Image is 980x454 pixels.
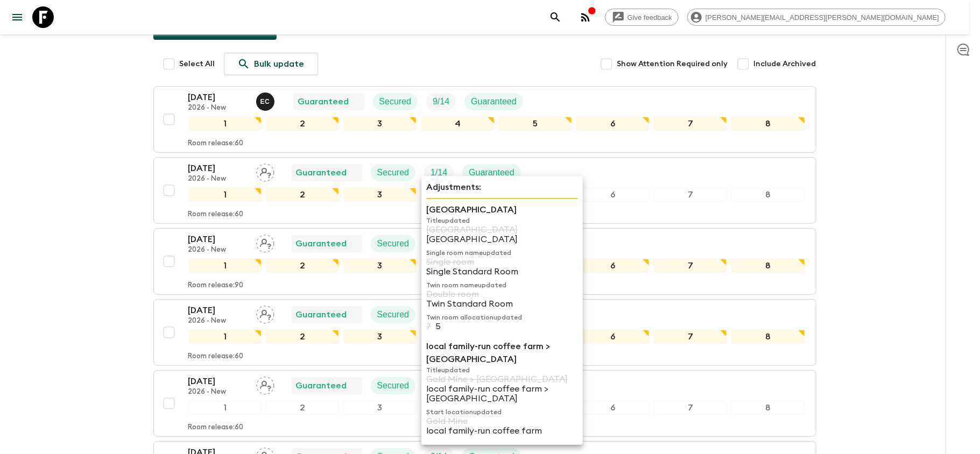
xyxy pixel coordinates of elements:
[298,95,349,108] p: Guaranteed
[731,259,805,273] div: 8
[296,237,347,250] p: Guaranteed
[426,235,578,244] p: [GEOGRAPHIC_DATA]
[377,308,410,321] p: Secured
[754,59,816,69] span: Include Archived
[188,352,244,361] p: Room release: 60
[188,210,244,219] p: Room release: 60
[266,330,339,344] div: 2
[426,249,578,257] p: Single room name updated
[426,203,578,216] p: [GEOGRAPHIC_DATA]
[469,166,514,179] p: Guaranteed
[426,366,578,374] p: Title updated
[426,416,578,426] p: Gold Mine
[256,380,274,388] span: Assign pack leader
[343,401,417,415] div: 3
[426,267,578,276] p: Single Standard Room
[188,104,248,112] p: 2026 - New
[426,374,578,384] p: Gold Mine > [GEOGRAPHIC_DATA]
[426,299,578,309] p: Twin Standard Room
[188,117,262,131] div: 1
[426,216,578,225] p: Title updated
[188,233,248,246] p: [DATE]
[188,175,248,183] p: 2026 - New
[426,225,578,235] p: [GEOGRAPHIC_DATA]
[499,117,572,131] div: 5
[622,13,678,22] span: Give feedback
[731,401,805,415] div: 8
[426,181,578,194] p: Adjustments:
[471,95,517,108] p: Guaranteed
[188,162,248,175] p: [DATE]
[6,6,28,28] button: menu
[377,166,410,179] p: Secured
[576,188,650,202] div: 6
[379,95,412,108] p: Secured
[654,188,727,202] div: 7
[266,259,339,273] div: 2
[426,257,578,267] p: Single room
[266,117,339,131] div: 2
[343,330,417,344] div: 3
[188,304,248,317] p: [DATE]
[296,379,347,392] p: Guaranteed
[256,96,277,104] span: Eduardo Caravaca
[188,401,262,415] div: 1
[576,330,650,344] div: 6
[576,259,650,273] div: 6
[426,384,578,403] p: local family-run coffee farm > [GEOGRAPHIC_DATA]
[431,166,447,179] p: 1 / 14
[188,281,244,290] p: Room release: 90
[343,117,417,131] div: 3
[421,117,494,131] div: 4
[180,59,215,69] span: Select All
[433,95,449,108] p: 9 / 14
[188,246,248,254] p: 2026 - New
[426,340,578,366] p: local family-run coffee farm > [GEOGRAPHIC_DATA]
[377,379,410,392] p: Secured
[188,330,262,344] div: 1
[426,313,578,322] p: Twin room allocation updated
[256,238,274,246] span: Assign pack leader
[426,322,431,331] p: 7
[188,423,244,432] p: Room release: 60
[188,91,248,104] p: [DATE]
[731,188,805,202] div: 8
[255,58,305,70] p: Bulk update
[343,259,417,273] div: 3
[426,408,578,416] p: Start location updated
[700,13,945,22] span: [PERSON_NAME][EMAIL_ADDRESS][PERSON_NAME][DOMAIN_NAME]
[188,188,262,202] div: 1
[731,117,805,131] div: 8
[256,309,274,317] span: Assign pack leader
[617,59,728,69] span: Show Attention Required only
[266,401,339,415] div: 2
[188,139,244,148] p: Room release: 60
[435,322,441,331] p: 5
[654,259,727,273] div: 7
[654,117,727,131] div: 7
[256,167,274,175] span: Assign pack leader
[188,388,248,396] p: 2026 - New
[654,401,727,415] div: 7
[188,259,262,273] div: 1
[188,375,248,388] p: [DATE]
[266,188,339,202] div: 2
[426,93,456,110] div: Trip Fill
[296,166,347,179] p: Guaranteed
[296,308,347,321] p: Guaranteed
[424,164,454,181] div: Trip Fill
[654,330,727,344] div: 7
[545,6,566,28] button: search adventures
[576,117,650,131] div: 6
[731,330,805,344] div: 8
[260,97,270,106] p: E C
[426,426,578,436] p: local family-run coffee farm
[188,317,248,325] p: 2026 - New
[377,237,410,250] p: Secured
[343,188,417,202] div: 3
[426,281,578,289] p: Twin room name updated
[576,401,650,415] div: 6
[426,289,578,299] p: Double room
